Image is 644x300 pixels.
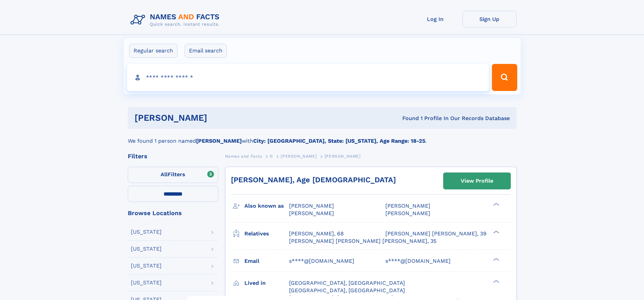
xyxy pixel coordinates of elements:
[131,263,162,269] div: [US_STATE]
[444,173,510,189] a: View Profile
[131,229,162,235] div: [US_STATE]
[281,154,317,159] span: [PERSON_NAME]
[461,173,493,189] div: View Profile
[492,230,500,234] div: ❯
[385,210,430,216] span: [PERSON_NAME]
[129,44,177,58] label: Regular search
[492,64,517,91] button: Search Button
[289,287,405,294] span: [GEOGRAPHIC_DATA], [GEOGRAPHIC_DATA]
[128,129,517,145] div: We found 1 person named with .
[305,115,510,122] div: Found 1 Profile In Our Records Database
[289,237,436,245] a: [PERSON_NAME] [PERSON_NAME] [PERSON_NAME], 35
[244,255,289,267] h3: Email
[408,11,462,27] a: Log In
[270,154,273,159] span: D
[161,171,168,178] span: All
[289,230,344,237] a: [PERSON_NAME], 68
[289,280,405,286] span: [GEOGRAPHIC_DATA], [GEOGRAPHIC_DATA]
[244,200,289,212] h3: Also known as
[128,11,225,29] img: Logo Names and Facts
[462,11,517,27] a: Sign Up
[231,176,396,184] a: [PERSON_NAME], Age [DEMOGRAPHIC_DATA]
[492,279,500,283] div: ❯
[127,64,489,91] input: search input
[244,228,289,239] h3: Relatives
[270,152,273,160] a: D
[385,230,486,237] a: [PERSON_NAME] [PERSON_NAME], 39
[131,246,162,252] div: [US_STATE]
[135,114,305,122] h1: [PERSON_NAME]
[253,138,425,144] b: City: [GEOGRAPHIC_DATA], State: [US_STATE], Age Range: 18-25
[128,167,218,183] label: Filters
[185,44,227,58] label: Email search
[385,203,430,209] span: [PERSON_NAME]
[492,257,500,261] div: ❯
[225,152,262,160] a: Names and Facts
[492,202,500,207] div: ❯
[289,210,334,216] span: [PERSON_NAME]
[196,138,242,144] b: [PERSON_NAME]
[281,152,317,160] a: [PERSON_NAME]
[289,203,334,209] span: [PERSON_NAME]
[128,153,218,159] div: Filters
[128,210,218,216] div: Browse Locations
[244,277,289,289] h3: Lived in
[325,154,361,159] span: [PERSON_NAME]
[131,280,162,285] div: [US_STATE]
